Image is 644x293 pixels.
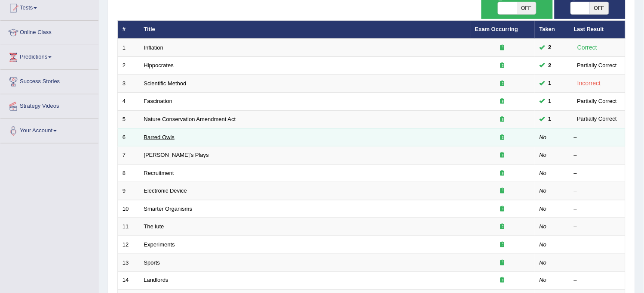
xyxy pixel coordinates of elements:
td: 11 [118,218,139,236]
div: Exam occurring question [475,134,530,142]
a: Fascination [144,98,172,104]
div: Exam occurring question [475,277,530,285]
em: No [540,170,547,176]
td: 2 [118,57,139,75]
a: Electronic Device [144,187,187,194]
a: Smarter Organisms [144,206,193,212]
div: – [574,223,620,231]
a: Recruitment [144,170,174,176]
div: Incorrect [574,78,604,88]
em: No [540,277,547,284]
div: – [574,277,620,285]
td: 9 [118,182,139,200]
em: No [540,259,547,266]
th: Title [139,21,470,39]
div: Exam occurring question [475,223,530,231]
div: – [574,241,620,249]
div: – [574,169,620,178]
td: 10 [118,200,139,218]
div: Exam occurring question [475,97,530,106]
em: No [540,152,547,158]
em: No [540,134,547,140]
a: Success Stories [0,70,98,91]
div: Exam occurring question [475,205,530,213]
a: Hippocrates [144,62,174,69]
div: Exam occurring question [475,151,530,159]
a: Nature Conservation Amendment Act [144,116,236,122]
a: Sports [144,259,160,266]
a: Online Class [0,21,98,42]
div: – [574,151,620,159]
a: Strategy Videos [0,94,98,116]
td: 7 [118,146,139,165]
td: 13 [118,254,139,272]
div: Exam occurring question [475,259,530,267]
div: Partially Correct [574,115,620,124]
div: Exam occurring question [475,169,530,178]
th: Last Result [569,21,626,39]
em: No [540,187,547,194]
a: Scientific Method [144,80,187,87]
div: Correct [574,43,601,53]
td: 3 [118,75,139,93]
a: Your Account [0,119,98,140]
div: Partially Correct [574,97,620,106]
em: No [540,206,547,212]
em: No [540,223,547,230]
a: The lute [144,223,164,230]
td: 8 [118,164,139,182]
td: 12 [118,236,139,254]
th: # [118,21,139,39]
span: You can still take this question [545,79,555,88]
th: Taken [535,21,569,39]
span: You can still take this question [545,43,555,52]
a: Inflation [144,44,164,51]
span: You can still take this question [545,97,555,106]
div: Exam occurring question [475,115,530,124]
span: You can still take this question [545,115,555,124]
td: 6 [118,128,139,146]
div: Exam occurring question [475,241,530,249]
div: – [574,259,620,267]
div: – [574,187,620,195]
div: Exam occurring question [475,44,530,52]
span: OFF [590,2,609,14]
a: Experiments [144,241,175,248]
td: 1 [118,39,139,57]
a: [PERSON_NAME]'s Plays [144,152,209,158]
a: Landlords [144,277,169,284]
span: You can still take this question [545,61,555,70]
a: Barred Owls [144,134,175,140]
div: – [574,134,620,142]
td: 4 [118,93,139,111]
div: Exam occurring question [475,80,530,88]
em: No [540,241,547,248]
a: Exam Occurring [475,26,518,32]
div: – [574,205,620,213]
div: Partially Correct [574,61,620,70]
td: 14 [118,272,139,290]
a: Predictions [0,45,98,67]
div: Exam occurring question [475,187,530,195]
td: 5 [118,111,139,129]
span: OFF [517,2,536,14]
div: Exam occurring question [475,62,530,70]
